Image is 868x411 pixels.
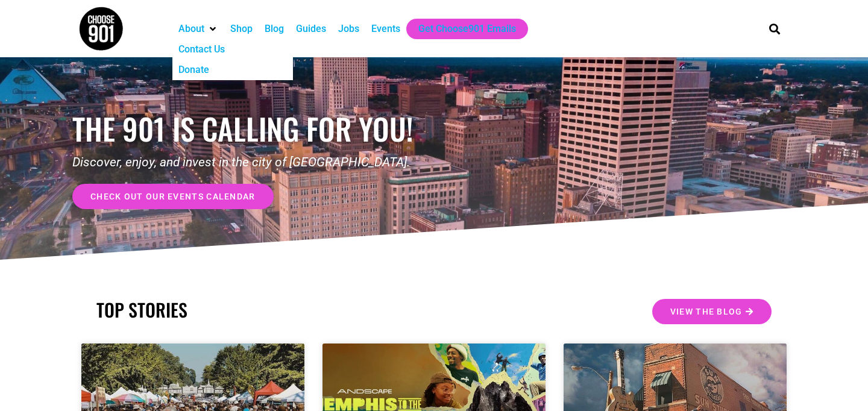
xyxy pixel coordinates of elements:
a: Events [371,22,400,36]
nav: Main nav [172,19,749,39]
a: View the Blog [652,299,772,324]
a: About [178,22,204,36]
a: Guides [296,22,326,36]
h2: TOP STORIES [96,299,428,321]
p: Discover, enjoy, and invest in the city of [GEOGRAPHIC_DATA]. [72,153,434,172]
a: Contact Us [178,42,225,57]
span: check out our events calendar [90,192,256,201]
a: check out our events calendar [72,184,274,209]
a: Jobs [338,22,359,36]
h1: the 901 is calling for you! [72,111,434,146]
div: About [172,19,224,39]
a: Shop [230,22,253,36]
a: Get Choose901 Emails [418,22,516,36]
span: View the Blog [670,307,743,316]
div: Search [765,19,785,39]
a: Blog [265,22,284,36]
a: Donate [178,63,209,77]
